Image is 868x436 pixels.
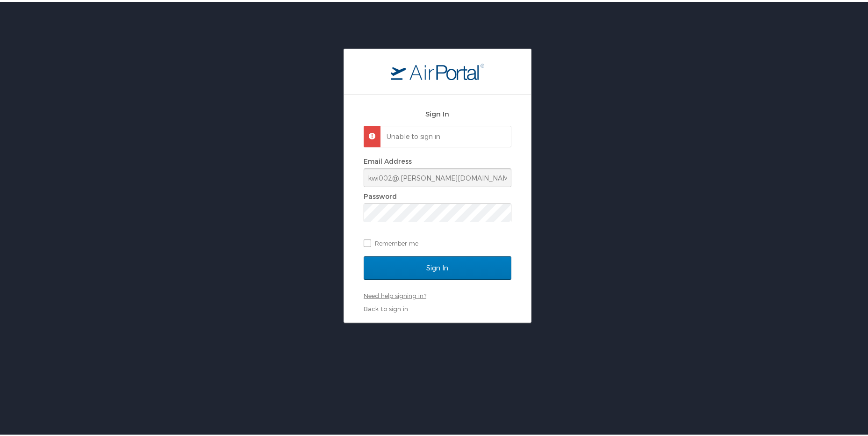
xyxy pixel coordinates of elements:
input: Sign In [364,254,511,278]
a: Back to sign in [364,303,408,311]
a: Need help signing in? [364,290,426,298]
label: Remember me [364,234,511,248]
label: Email Address [364,155,412,163]
img: logo [391,61,484,78]
h2: Sign In [364,107,511,117]
p: Unable to sign in [387,130,502,139]
label: Password [364,190,397,198]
